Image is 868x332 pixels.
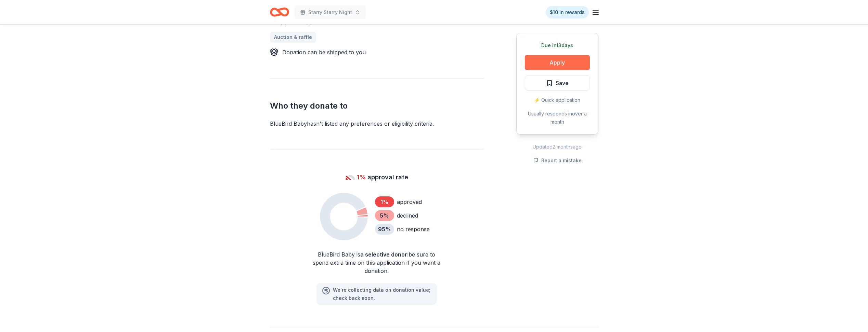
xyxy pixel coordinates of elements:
[270,4,289,20] a: Home
[525,110,590,126] div: Usually responds in over a month
[360,251,409,258] span: a selective donor :
[357,172,366,183] span: 1%
[367,172,408,183] span: approval rate
[397,225,430,233] div: no response
[397,198,422,206] div: approved
[556,79,569,87] span: Save
[525,41,590,50] div: Due in 13 days
[375,224,394,235] div: 95 %
[546,6,589,18] a: $10 in rewards
[397,211,418,220] div: declined
[375,210,394,221] div: 5 %
[308,8,352,16] span: Starry Starry Night
[375,196,394,207] div: 1 %
[270,100,483,111] h2: Who they donate to
[533,156,582,165] button: Report a mistake
[295,5,366,19] button: Starry Starry Night
[516,143,598,151] div: Updated 2 months ago
[270,120,483,128] div: BlueBird Baby hasn ' t listed any preferences or eligibility criteria.
[270,32,316,43] a: Auction & raffle
[282,48,366,56] div: Donation can be shipped to you
[525,75,590,91] button: Save
[333,286,431,302] div: We ' re collecting data on donation value ; check back soon.
[311,250,442,275] div: BlueBird Baby is be sure to spend extra time on this application if you want a donation.
[525,55,590,70] button: Apply
[525,96,590,104] div: ⚡️ Quick application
